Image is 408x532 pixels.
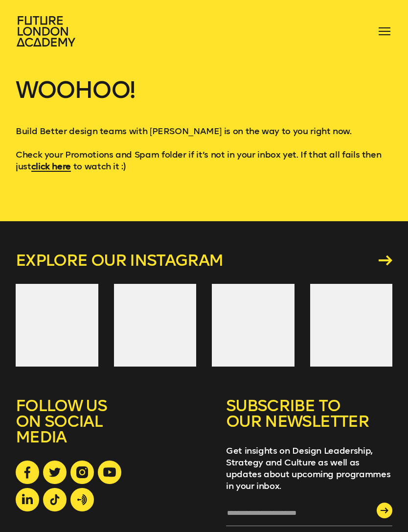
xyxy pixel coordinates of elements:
a: Explore our instagram [16,253,392,268]
p: Get insights on Design Leadership, Strategy and Culture as well as updates about upcoming program... [226,445,392,492]
a: click here [31,161,71,172]
h5: FOLLOW US ON SOCIAL MEDIA [16,398,150,461]
h5: SUBSCRIBE TO OUR NEWSLETTER [226,398,392,445]
p: Check your Promotions and Spam folder if it’s not in your inbox yet. If that all fails then just ... [16,149,392,172]
h1: Woohoo! [16,78,392,125]
p: Build Better design teams with [PERSON_NAME] is on the way to you right now. [16,125,392,137]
